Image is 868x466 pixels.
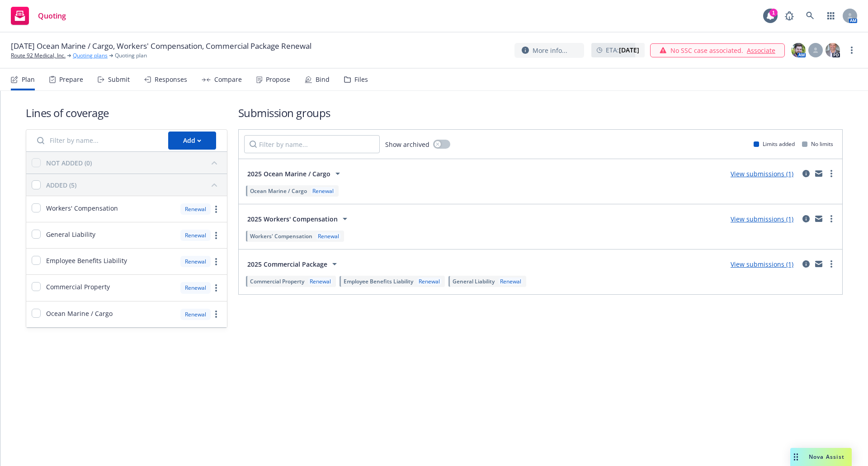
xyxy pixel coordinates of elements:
[250,278,304,285] span: Commercial Property
[813,213,824,224] a: mail
[250,232,312,240] span: Workers' Compensation
[417,278,442,285] div: Renewal
[38,12,66,19] span: Quoting
[46,158,92,168] div: NOT ADDED (0)
[180,309,211,320] div: Renewal
[533,46,567,55] span: More info...
[619,46,639,54] strong: [DATE]
[247,169,330,179] span: 2025 Ocean Marine / Cargo
[211,230,222,241] a: more
[769,9,778,17] div: 1
[238,105,843,120] h1: Submission groups
[211,282,222,293] a: more
[801,213,811,224] a: circleInformation
[22,76,35,83] div: Plan
[26,105,227,120] h1: Lines of coverage
[46,309,113,318] span: Ocean Marine / Cargo
[316,232,341,240] div: Renewal
[754,140,795,148] div: Limits added
[183,132,201,149] div: Add
[731,215,793,223] a: View submissions (1)
[801,259,811,269] a: circleInformation
[211,309,222,320] a: more
[813,168,824,179] a: mail
[180,230,211,241] div: Renewal
[822,7,840,25] a: Switch app
[826,168,837,179] a: more
[244,135,380,153] input: Filter by name...
[11,52,66,60] a: Route 92 Medical, Inc.
[46,203,118,213] span: Workers' Compensation
[747,46,775,55] a: Associate
[780,7,798,25] a: Report a Bug
[244,255,343,273] button: 2025 Commercial Package
[180,256,211,267] div: Renewal
[809,453,844,461] span: Nova Assist
[180,282,211,293] div: Renewal
[731,260,793,268] a: View submissions (1)
[11,41,311,52] span: [DATE] Ocean Marine / Cargo, Workers' Compensation, Commercial Package Renewal
[801,7,819,25] a: Search
[108,76,130,83] div: Submit
[115,52,147,60] span: Quoting plan
[46,282,110,292] span: Commercial Property
[7,3,70,28] a: Quoting
[790,448,852,466] button: Nova Assist
[826,259,837,269] a: more
[311,187,335,195] div: Renewal
[46,230,95,239] span: General Liability
[46,178,222,192] button: ADDED (5)
[250,187,307,195] span: Ocean Marine / Cargo
[826,213,837,224] a: more
[453,278,495,285] span: General Liability
[385,140,429,149] span: Show archived
[498,278,523,285] div: Renewal
[247,214,338,224] span: 2025 Workers' Compensation
[46,155,222,170] button: NOT ADDED (0)
[211,256,222,267] a: more
[32,132,163,150] input: Filter by name...
[606,45,639,55] span: ETA :
[180,203,211,215] div: Renewal
[59,76,83,83] div: Prepare
[731,169,793,178] a: View submissions (1)
[826,43,840,57] img: photo
[266,76,290,83] div: Propose
[790,448,802,466] div: Drag to move
[155,76,187,83] div: Responses
[316,76,330,83] div: Bind
[214,76,242,83] div: Compare
[791,43,806,57] img: photo
[802,140,833,148] div: No limits
[801,168,811,179] a: circleInformation
[211,204,222,215] a: more
[247,259,327,269] span: 2025 Commercial Package
[670,46,743,55] span: No SSC case associated.
[46,180,76,190] div: ADDED (5)
[244,165,346,183] button: 2025 Ocean Marine / Cargo
[244,210,354,228] button: 2025 Workers' Compensation
[344,278,413,285] span: Employee Benefits Liability
[813,259,824,269] a: mail
[168,132,216,150] button: Add
[308,278,333,285] div: Renewal
[354,76,368,83] div: Files
[514,43,584,58] button: More info...
[46,256,127,265] span: Employee Benefits Liability
[73,52,108,60] a: Quoting plans
[846,45,857,56] a: more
